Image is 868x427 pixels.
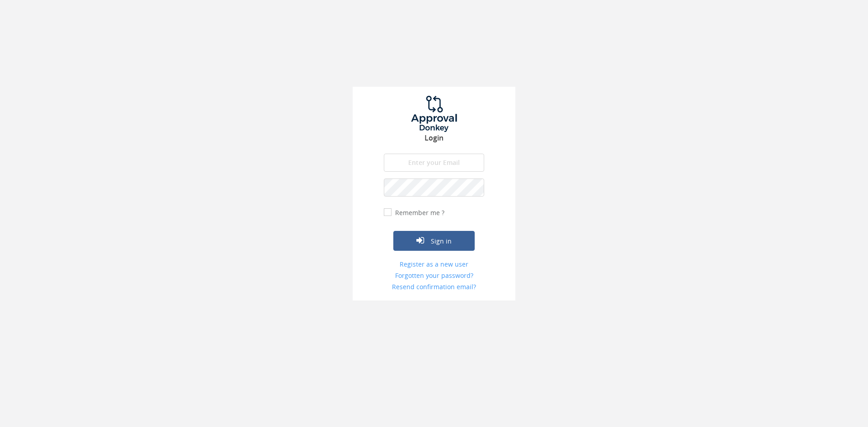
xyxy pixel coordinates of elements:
[393,231,475,251] button: Sign in
[384,282,484,291] a: Resend confirmation email?
[400,96,468,132] img: logo.png
[393,208,444,217] label: Remember me ?
[384,154,484,172] input: Enter your Email
[384,271,484,280] a: Forgotten your password?
[384,260,484,269] a: Register as a new user
[353,134,515,142] h3: Login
